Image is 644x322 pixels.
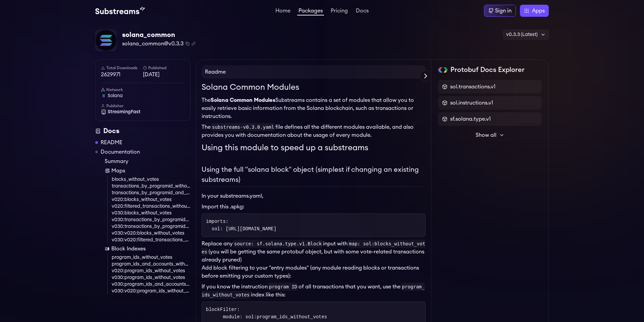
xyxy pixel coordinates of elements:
[112,254,191,261] a: program_ids_without_votes
[101,93,106,98] img: solana
[329,8,349,15] a: Pricing
[122,40,183,48] span: solana_common@v0.3.3
[101,148,140,156] a: Documentation
[202,192,426,200] p: In your substreams.yaml,
[450,99,493,107] span: sol.instructions.v1
[101,87,185,92] h6: Network
[112,210,191,216] a: v030:blocks_without_votes
[112,281,191,288] a: v030:program_ids_and_accounts_without_votes
[101,109,185,115] a: StreamingFast
[211,97,275,103] strong: Solana Common Modules
[202,81,426,93] h1: Solana Common Modules
[202,283,426,299] p: If you know the instruction of all transactions that you want, use the index like this:
[233,240,323,248] code: source: sf.solana.type.v1.Block
[450,65,525,75] h2: Protobuf Docs Explorer
[202,165,426,187] h2: Using the full "solana block" object (simplest if changing an existing substreams)
[105,167,191,175] a: Maps
[476,131,496,139] span: Show all
[192,42,196,46] button: Copy .spkg link to clipboard
[96,30,116,51] img: Package Logo
[495,7,512,15] div: Sign in
[112,230,191,237] a: v030:v020:blocks_without_votes
[101,65,143,71] h6: Total Downloads
[112,183,191,190] a: transactions_by_programid_without_votes
[101,92,185,99] a: solana
[297,8,324,15] a: Packages
[112,176,191,183] a: blocks_without_votes
[202,96,426,120] p: The Substreams contains a set of modules that allow you to easily retrieve basic information from...
[143,71,185,79] span: [DATE]
[112,268,191,274] a: v020:program_ids_without_votes
[202,283,425,299] code: program_ids_without_votes
[105,245,191,253] a: Block Indexes
[202,123,426,139] p: The file defines all the different modules available, and also provides you with documentation ab...
[202,240,425,256] code: map: sol:blocks_without_votes
[202,65,426,79] h4: Readme
[274,8,292,15] a: Home
[202,240,426,264] p: Replace any input with (you will be getting the same protobuf object, but with some vote-related ...
[122,30,196,40] div: solana_common
[112,237,191,243] a: v030:v020:filtered_transactions_without_votes
[450,83,495,91] span: sol.transactions.v1
[268,283,299,291] code: program ID
[101,138,122,147] a: README
[101,71,143,79] span: 2629971
[112,196,191,203] a: v020:blocks_without_votes
[95,126,191,136] div: Docs
[112,288,191,294] a: v030:v020:program_ids_without_votes
[484,5,516,17] a: Sign in
[503,30,549,40] div: v0.3.3 (Latest)
[105,168,110,173] img: Map icon
[450,115,491,123] span: sf.solana.type.v1
[185,42,190,46] button: Copy package name and version
[105,246,110,251] img: Block Index icon
[202,142,426,154] h1: Using this module to speed up a substreams
[112,261,191,268] a: program_ids_and_accounts_without_votes
[202,203,426,211] li: Import this .spkg:
[143,65,185,71] h6: Published
[108,109,141,115] span: StreamingFast
[202,264,426,280] p: Add block filtering to your "entry modules" (any module reading blocks or transactions before emi...
[108,92,123,99] span: solana
[532,7,545,15] span: Apps
[355,8,370,15] a: Docs
[438,67,448,73] img: Protobuf
[112,216,191,223] a: v030:transactions_by_programid_without_votes
[206,219,276,232] code: imports: sol: [URL][DOMAIN_NAME]
[95,7,145,15] img: Substream's logo
[438,128,542,142] button: Show all
[105,157,191,165] a: Summary
[101,103,185,109] h6: Publisher
[112,203,191,210] a: v020:filtered_transactions_without_votes
[211,123,275,131] code: substreams-v0.3.0.yaml
[112,190,191,196] a: transactions_by_programid_and_account_without_votes
[112,274,191,281] a: v030:program_ids_without_votes
[112,223,191,230] a: v030:transactions_by_programid_and_account_without_votes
